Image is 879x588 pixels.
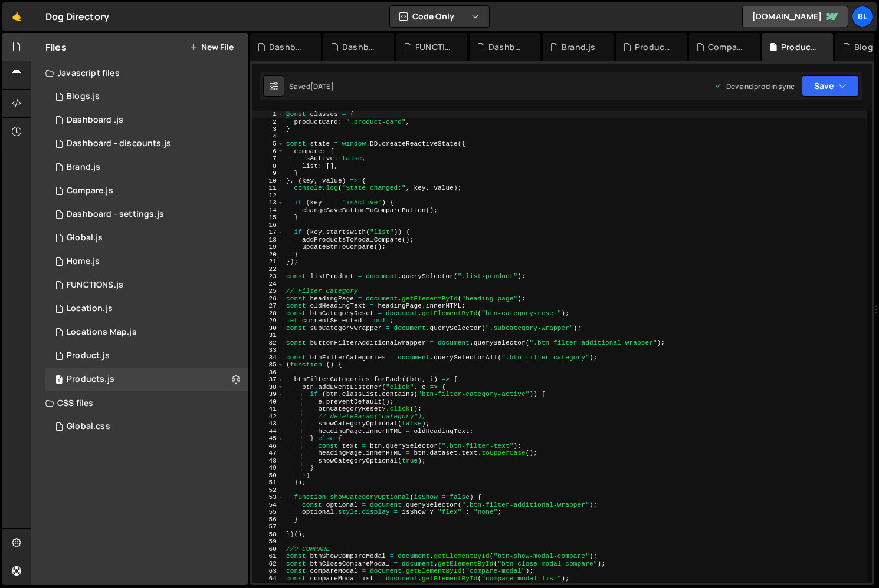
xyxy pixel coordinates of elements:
[45,273,248,297] div: 16220/44477.js
[252,133,284,141] div: 4
[415,41,453,53] div: FUNCTIONS.js
[67,91,100,102] div: Blogs.js
[635,41,673,53] div: Product.js
[252,479,284,487] div: 51
[252,280,284,288] div: 24
[252,251,284,259] div: 20
[252,435,284,442] div: 45
[252,508,284,516] div: 55
[390,6,489,27] button: Code Only
[252,575,284,583] div: 64
[67,351,110,361] div: Product.js
[67,162,100,173] div: Brand.js
[252,177,284,185] div: 10
[562,41,595,53] div: Brand.js
[252,214,284,222] div: 15
[252,369,284,376] div: 36
[45,297,248,321] : 16220/43679.js
[252,243,284,251] div: 19
[67,374,114,385] div: Products.js
[67,280,123,290] div: FUNCTIONS.js
[742,6,848,27] a: [DOMAIN_NAME]
[67,421,110,432] div: Global.css
[252,288,284,295] div: 25
[45,9,109,24] div: Dog Directory
[252,442,284,450] div: 46
[45,368,248,391] div: 16220/44324.js
[252,398,284,406] div: 40
[252,339,284,347] div: 32
[45,344,248,368] div: 16220/44393.js
[67,138,171,149] div: Dashboard - discounts.js
[252,346,284,354] div: 33
[252,405,284,413] div: 41
[252,464,284,472] div: 49
[252,420,284,428] div: 43
[31,391,248,415] div: CSS files
[252,361,284,369] div: 35
[252,501,284,509] div: 54
[289,81,334,91] div: Saved
[252,273,284,280] div: 23
[252,553,284,560] div: 61
[252,207,284,214] div: 14
[31,61,248,85] div: Javascript files
[252,111,284,118] div: 1
[45,179,248,203] div: 16220/44328.js
[252,266,284,273] div: 22
[252,472,284,480] div: 50
[252,229,284,236] div: 17
[310,81,334,91] div: [DATE]
[488,41,526,53] div: Dashboard - settings.js
[252,163,284,170] div: 8
[252,523,284,531] div: 57
[252,538,284,546] div: 59
[45,250,248,273] div: 16220/44319.js
[252,546,284,553] div: 60
[252,516,284,524] div: 56
[252,125,284,133] div: 3
[189,42,234,52] button: New File
[252,310,284,318] div: 28
[252,317,284,325] div: 29
[45,85,248,108] div: 16220/44321.js
[252,332,284,339] div: 31
[45,132,248,156] div: 16220/46573.js
[67,115,123,125] div: Dashboard .js
[781,41,819,53] div: Products.js
[252,560,284,568] div: 62
[67,233,103,243] div: Global.js
[252,184,284,192] div: 11
[852,6,873,27] div: Bl
[55,376,63,385] span: 1
[45,203,248,226] div: 16220/44476.js
[252,354,284,362] div: 34
[45,226,248,250] div: 16220/43681.js
[67,327,137,338] div: Locations Map.js
[708,41,746,53] div: Compare.js
[252,192,284,200] div: 12
[802,75,859,97] button: Save
[252,155,284,163] div: 7
[67,186,113,196] div: Compare.js
[67,303,113,314] div: Location.js
[252,567,284,575] div: 63
[269,41,307,53] div: Dashboard - discounts.js
[45,108,248,132] div: 16220/46559.js
[252,391,284,398] div: 39
[252,531,284,539] div: 58
[67,209,164,220] div: Dashboard - settings.js
[252,494,284,501] div: 53
[714,81,795,91] div: Dev and prod in sync
[252,450,284,457] div: 47
[252,222,284,229] div: 16
[252,302,284,310] div: 27
[252,118,284,126] div: 2
[252,376,284,384] div: 37
[252,170,284,177] div: 9
[45,41,67,54] h2: Files
[252,199,284,207] div: 13
[252,413,284,421] div: 42
[252,236,284,244] div: 18
[2,2,31,31] a: 🤙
